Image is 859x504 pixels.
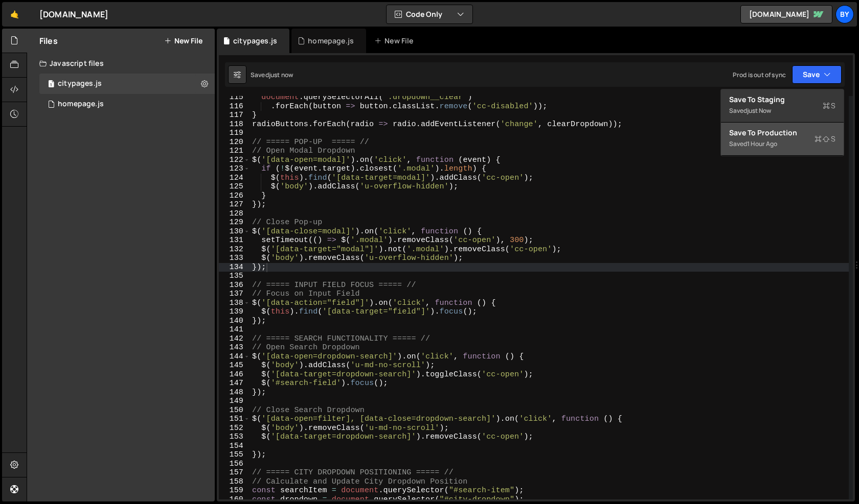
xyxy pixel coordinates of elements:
a: 🤙 [2,2,27,27]
div: 124 [219,174,250,183]
div: 135 [219,272,250,281]
div: 122 [219,156,250,165]
div: citypages.js [58,79,102,88]
div: 144 [219,352,250,362]
div: 119 [219,129,250,138]
div: Saved [729,105,835,117]
div: 139 [219,307,250,317]
div: 138 [219,299,250,308]
div: 126 [219,191,250,201]
div: 130 [219,227,250,236]
div: citypages.js [233,36,277,46]
div: 115 [219,93,250,102]
div: 129 [219,218,250,227]
div: 159 [219,486,250,495]
a: [DOMAIN_NAME] [740,5,832,23]
div: just now [747,106,771,115]
button: New File [164,37,202,45]
div: 127 [219,200,250,209]
a: By [835,5,854,23]
div: 6615/12742.js [39,94,215,114]
div: 148 [219,388,250,397]
div: 152 [219,424,250,433]
div: 132 [219,245,250,254]
div: 131 [219,236,250,245]
div: 158 [219,477,250,487]
div: 150 [219,406,250,415]
button: Save [792,65,842,84]
span: 1 [48,81,54,89]
div: 142 [219,334,250,344]
div: 128 [219,209,250,219]
div: 140 [219,317,250,326]
button: Code Only [387,5,472,23]
div: Javascript files [27,53,215,74]
div: 125 [219,182,250,191]
div: 143 [219,343,250,352]
div: 120 [219,138,250,147]
div: 133 [219,254,250,263]
div: 149 [219,397,250,406]
div: homepage.js [58,100,104,109]
h2: Files [39,35,58,46]
div: 141 [219,325,250,334]
div: 118 [219,120,250,129]
div: 156 [219,460,250,469]
div: Save to Production [729,128,835,138]
div: homepage.js [308,36,354,46]
button: Save to ProductionS Saved1 hour ago [721,123,844,156]
div: 1 hour ago [747,139,777,148]
div: [DOMAIN_NAME] [39,8,108,20]
div: Saved [729,138,835,150]
div: 151 [219,415,250,424]
div: 116 [219,102,250,111]
div: 6615/12744.js [39,74,215,94]
div: 121 [219,147,250,156]
div: just now [269,70,293,79]
div: Saved [251,70,293,79]
div: 155 [219,450,250,460]
div: 146 [219,370,250,379]
div: New File [374,36,417,46]
span: S [823,101,835,111]
div: 117 [219,111,250,120]
div: 157 [219,468,250,477]
div: 147 [219,379,250,388]
div: 137 [219,290,250,299]
div: 123 [219,164,250,174]
button: Save to StagingS Savedjust now [721,89,844,123]
div: 145 [219,361,250,370]
div: Save to Staging [729,94,835,105]
div: 134 [219,263,250,272]
span: S [815,134,835,144]
div: 153 [219,433,250,442]
div: Prod is out of sync [733,70,786,79]
div: 136 [219,281,250,290]
div: 154 [219,442,250,451]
